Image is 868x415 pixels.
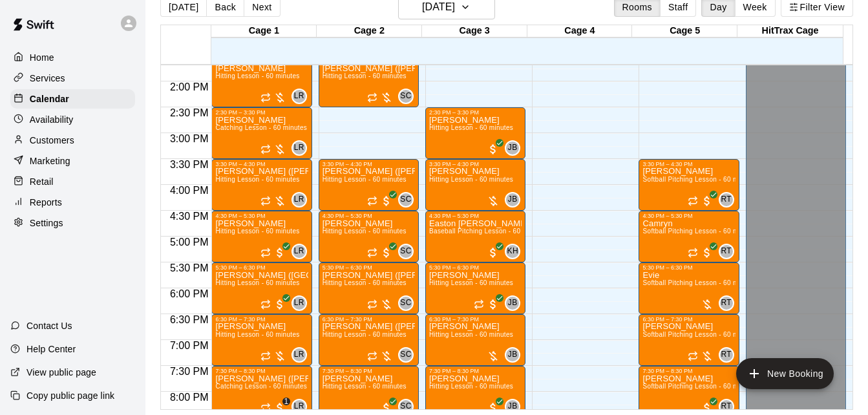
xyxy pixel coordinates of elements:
span: 8:00 PM [167,392,212,403]
span: 1 / 2 customers have paid [273,401,286,414]
div: Jose Bermudez [505,399,520,414]
a: Availability [10,110,135,129]
span: Recurring event [260,196,271,206]
div: 4:30 PM – 5:30 PM: Camryn [639,211,739,262]
div: Jose Bermudez [505,295,520,311]
span: Hitting Lesson - 60 minutes [429,176,513,183]
span: All customers have paid [487,298,500,311]
div: Jose Bermudez [505,140,520,156]
span: SC [400,90,411,103]
span: Hitting Lesson - 60 minutes [429,279,513,286]
span: 1 [282,398,290,405]
p: Calendar [30,92,69,105]
span: Recurring event [474,299,484,310]
span: Raychel Trocki [724,399,734,414]
span: Recurring event [367,351,377,361]
div: Leo Rojas [291,89,307,104]
span: 7:30 PM [167,366,212,377]
span: Kyle Huckaby [510,244,520,259]
span: Leo Rojas [297,347,307,363]
span: LR [294,142,304,154]
span: Recurring event [367,196,377,206]
div: Cage 5 [632,25,737,37]
div: Raychel Trocki [719,244,734,259]
span: 4:00 PM [167,185,212,196]
span: KH [507,245,518,258]
div: 3:30 PM – 4:30 PM [215,161,308,167]
a: Retail [10,172,135,191]
span: Leo Rojas [297,399,307,414]
div: Leo Rojas [291,192,307,207]
div: 7:30 PM – 8:30 PM [323,368,415,374]
div: 3:30 PM – 4:30 PM [642,161,735,167]
span: LR [294,245,304,258]
span: Recurring event [367,299,377,310]
span: 2:00 PM [167,81,212,92]
span: All customers have paid [701,401,714,414]
button: add [736,358,834,389]
div: Marketing [10,151,135,171]
div: Leo Rojas [291,244,307,259]
span: Recurring event [260,403,271,413]
div: Services [10,69,135,88]
div: 2:30 PM – 3:30 PM: Emma Youngblood [425,107,525,159]
div: Jose Bermudez [505,192,520,207]
span: All customers have paid [380,246,393,259]
div: 3:30 PM – 4:30 PM: Hitting Lesson - 60 minutes [425,159,525,211]
span: Hitting Lesson - 60 minutes [215,72,299,80]
div: 5:30 PM – 6:30 PM [429,264,522,271]
div: 6:30 PM – 7:30 PM: Lyla [639,314,739,366]
span: Softball Pitching Lesson - 60 minutes [642,279,757,286]
div: Santiago Chirino [398,399,414,414]
span: Raychel Trocki [724,295,734,311]
div: 2:30 PM – 3:30 PM [429,109,522,116]
div: 3:30 PM – 4:30 PM: Addi todd [639,159,739,211]
div: Cage 2 [317,25,422,37]
div: Santiago Chirino [398,295,414,311]
span: All customers have paid [380,195,393,207]
span: 5:30 PM [167,262,212,273]
span: Santiago Chirino [403,295,414,311]
div: 6:30 PM – 7:30 PM [642,316,735,323]
div: Reports [10,193,135,212]
div: 4:30 PM – 5:30 PM [323,213,415,219]
span: Hitting Lesson - 60 minutes [215,331,299,338]
div: 5:30 PM – 6:30 PM [215,264,308,271]
div: 3:30 PM – 4:30 PM [323,161,415,167]
span: All customers have paid [273,298,286,311]
p: Availability [30,113,74,126]
span: Jose Bermudez [510,295,520,311]
div: 7:30 PM – 8:30 PM [429,368,522,374]
div: Leo Rojas [291,140,307,156]
div: 7:30 PM – 8:30 PM [215,368,308,374]
span: Softball Pitching Lesson - 60 minutes [642,383,757,390]
span: Recurring event [260,351,271,361]
span: 4:30 PM [167,211,212,222]
span: Hitting Lesson - 60 minutes [215,176,299,183]
div: Settings [10,213,135,233]
span: All customers have paid [701,246,714,259]
div: 1:30 PM – 2:30 PM: Hitting Lesson - 60 minutes [211,56,312,107]
a: Customers [10,131,135,150]
span: Recurring event [367,92,377,103]
div: 2:30 PM – 3:30 PM: Catching Lesson - 60 minutes [211,107,312,159]
div: 2:30 PM – 3:30 PM [215,109,308,116]
p: Retail [30,175,54,188]
span: SC [400,400,411,413]
span: Recurring event [688,351,698,361]
p: Home [30,51,54,64]
div: 6:30 PM – 7:30 PM [429,316,522,323]
span: Leo Rojas [297,244,307,259]
span: Recurring event [367,248,377,258]
div: 7:30 PM – 8:30 PM [642,368,735,374]
div: 4:30 PM – 5:30 PM [642,213,735,219]
div: Raychel Trocki [719,347,734,363]
div: Raychel Trocki [719,192,734,207]
span: Recurring event [260,248,271,258]
span: Leo Rojas [297,140,307,156]
div: Leo Rojas [291,295,307,311]
div: 3:30 PM – 4:30 PM [429,161,522,167]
